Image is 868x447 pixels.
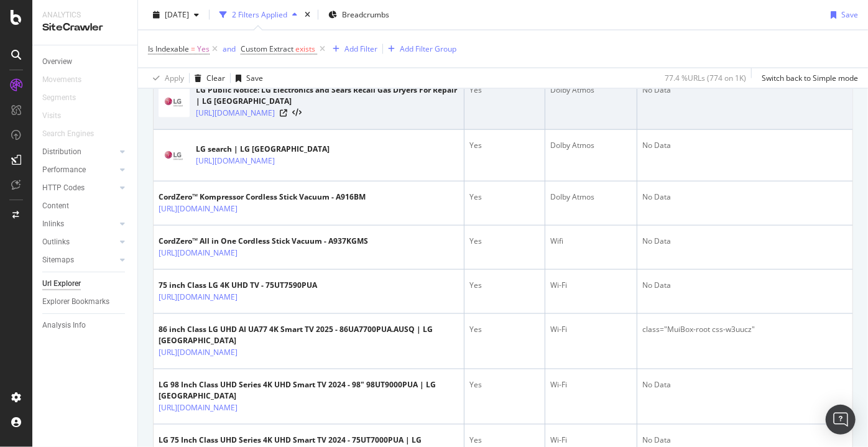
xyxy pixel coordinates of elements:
[42,295,129,308] a: Explorer Bookmarks
[191,44,195,54] span: =
[42,254,116,267] a: Sitemaps
[757,68,858,88] button: Switch back to Simple mode
[292,109,302,118] button: View HTML Source
[159,379,459,402] div: LG 98 Inch Class UHD Series 4K UHD Smart TV 2024 - 98" 98UT9000PUA | LG [GEOGRAPHIC_DATA]
[323,5,394,25] button: Breadcrumbs
[196,107,275,119] a: [URL][DOMAIN_NAME]
[196,155,275,167] a: [URL][DOMAIN_NAME]
[665,73,746,83] div: 77.4 % URLs ( 774 on 1K )
[159,291,238,303] a: [URL][DOMAIN_NAME]
[550,140,632,151] div: Dolby Atmos
[469,324,540,335] div: Yes
[42,319,86,332] div: Analysis Info
[42,127,94,141] div: Search Engines
[42,109,73,122] a: Visits
[232,9,287,20] div: 2 Filters Applied
[42,73,94,86] a: Movements
[159,247,238,259] a: [URL][DOMAIN_NAME]
[165,73,184,83] div: Apply
[42,73,81,86] div: Movements
[469,435,540,446] div: Yes
[841,9,858,20] div: Save
[469,379,540,390] div: Yes
[159,203,238,215] a: [URL][DOMAIN_NAME]
[550,435,632,446] div: Wi-Fi
[42,295,109,308] div: Explorer Bookmarks
[42,164,116,177] a: Performance
[344,44,377,54] div: Add Filter
[762,73,858,83] div: Switch back to Simple mode
[159,324,459,346] div: 86 inch Class LG UHD AI UA77 4K Smart TV 2025 - 86UA7700PUA.AUSQ | LG [GEOGRAPHIC_DATA]
[42,236,70,249] div: Outlinks
[196,85,459,107] div: LG Public Notice: LG Electronics and Sears Recall Gas Dryers For Repair | LG [GEOGRAPHIC_DATA]
[148,68,184,88] button: Apply
[159,236,368,247] div: CordZero™ All in One Cordless Stick Vacuum - A937KGMS
[42,164,86,177] div: Performance
[159,191,366,203] div: CordZero™ Kompressor Cordless Stick Vacuum - A916BM
[550,324,632,335] div: Wi-Fi
[469,140,540,151] div: Yes
[148,5,204,25] button: [DATE]
[42,55,129,68] a: Overview
[42,127,106,141] a: Search Engines
[469,236,540,247] div: Yes
[206,73,225,83] div: Clear
[223,44,236,54] div: and
[42,182,116,195] a: HTTP Codes
[42,277,129,290] a: Url Explorer
[196,144,330,155] div: LG search | LG [GEOGRAPHIC_DATA]
[159,86,190,118] img: main image
[241,44,293,54] span: Custom Extract
[42,145,116,159] a: Distribution
[159,402,238,414] a: [URL][DOMAIN_NAME]
[42,218,116,231] a: Inlinks
[302,9,313,21] div: times
[342,9,389,20] span: Breadcrumbs
[550,236,632,247] div: Wifi
[469,85,540,96] div: Yes
[280,109,287,117] a: Visit Online Page
[148,44,189,54] span: Is Indexable
[42,10,127,21] div: Analytics
[328,42,377,57] button: Add Filter
[215,5,302,25] button: 2 Filters Applied
[469,280,540,291] div: Yes
[550,85,632,96] div: Dolby Atmos
[295,44,315,54] span: exists
[42,277,81,290] div: Url Explorer
[42,91,88,104] a: Segments
[223,43,236,55] button: and
[42,55,72,68] div: Overview
[197,40,210,58] span: Yes
[42,145,81,159] div: Distribution
[159,280,317,291] div: 75 inch Class LG 4K UHD TV - 75UT7590PUA
[42,254,74,267] div: Sitemaps
[159,346,238,359] a: [URL][DOMAIN_NAME]
[550,191,632,203] div: Dolby Atmos
[550,379,632,390] div: Wi-Fi
[42,319,129,332] a: Analysis Info
[42,182,85,195] div: HTTP Codes
[42,21,127,35] div: SiteCrawler
[246,73,263,83] div: Save
[159,140,190,171] img: main image
[165,9,189,20] span: 2025 Aug. 19th
[42,218,64,231] div: Inlinks
[383,42,456,57] button: Add Filter Group
[400,44,456,54] div: Add Filter Group
[550,280,632,291] div: Wi-Fi
[42,200,69,213] div: Content
[42,109,61,122] div: Visits
[231,68,263,88] button: Save
[826,5,858,25] button: Save
[826,405,856,435] div: Open Intercom Messenger
[190,68,225,88] button: Clear
[42,91,76,104] div: Segments
[42,200,129,213] a: Content
[469,191,540,203] div: Yes
[42,236,116,249] a: Outlinks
